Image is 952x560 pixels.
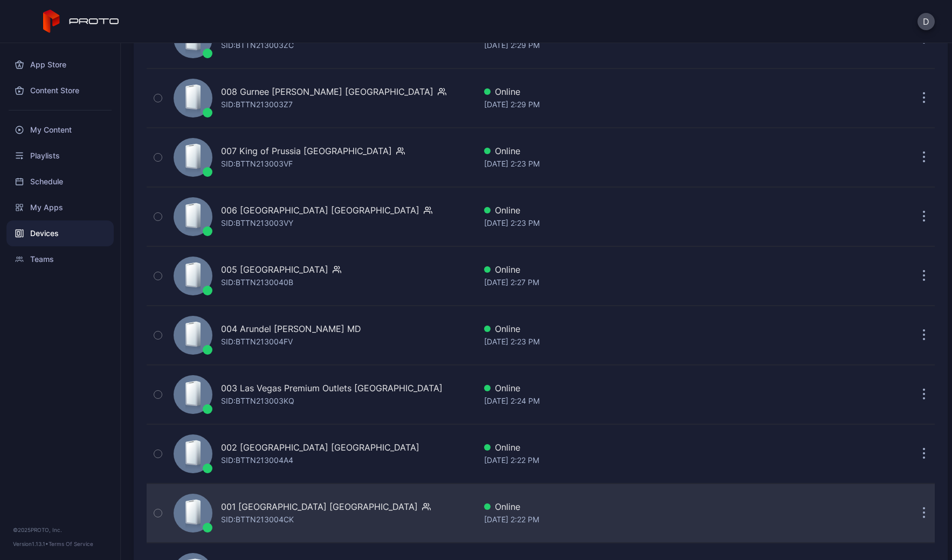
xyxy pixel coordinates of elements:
a: My Content [6,117,114,143]
div: 005 [GEOGRAPHIC_DATA] [221,263,328,276]
a: My Apps [6,195,114,220]
div: 004 Arundel [PERSON_NAME] MD [221,322,361,335]
div: © 2025 PROTO, Inc. [13,526,107,534]
div: Online [484,441,799,454]
a: Devices [6,220,114,246]
div: SID: BTTN213003Z7 [221,98,293,111]
div: SID: BTTN213003ZC [221,39,294,52]
div: 008 Gurnee [PERSON_NAME] [GEOGRAPHIC_DATA] [221,85,433,98]
div: Online [484,144,799,157]
div: 001 [GEOGRAPHIC_DATA] [GEOGRAPHIC_DATA] [221,500,418,513]
div: [DATE] 2:22 PM [484,513,799,526]
span: Version 1.13.1 • [13,541,49,547]
div: 006 [GEOGRAPHIC_DATA] [GEOGRAPHIC_DATA] [221,204,419,217]
a: Playlists [6,143,114,169]
div: 002 [GEOGRAPHIC_DATA] [GEOGRAPHIC_DATA] [221,441,419,454]
div: [DATE] 2:23 PM [484,335,799,348]
div: SID: BTTN213004CK [221,513,294,526]
div: SID: BTTN213003VY [221,217,293,230]
div: SID: BTTN213003VF [221,157,293,170]
a: Content Store [6,78,114,103]
div: Online [484,500,799,513]
a: Schedule [6,169,114,195]
a: Teams [6,246,114,272]
div: [DATE] 2:29 PM [484,98,799,111]
a: App Store [6,52,114,78]
div: [DATE] 2:27 PM [484,276,799,289]
div: SID: BTTN213004FV [221,335,293,348]
div: 007 King of Prussia [GEOGRAPHIC_DATA] [221,144,392,157]
a: Terms Of Service [49,541,93,547]
div: [DATE] 2:23 PM [484,217,799,230]
div: Online [484,263,799,276]
div: Online [484,204,799,217]
div: Online [484,382,799,395]
div: Online [484,322,799,335]
div: Online [484,85,799,98]
div: SID: BTTN213003KQ [221,395,294,407]
div: SID: BTTN2130040B [221,276,293,289]
div: [DATE] 2:29 PM [484,39,799,52]
div: [DATE] 2:23 PM [484,157,799,170]
button: D [917,13,935,30]
div: [DATE] 2:22 PM [484,454,799,467]
div: SID: BTTN213004A4 [221,454,293,467]
div: [DATE] 2:24 PM [484,395,799,407]
div: 003 Las Vegas Premium Outlets [GEOGRAPHIC_DATA] [221,382,443,395]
